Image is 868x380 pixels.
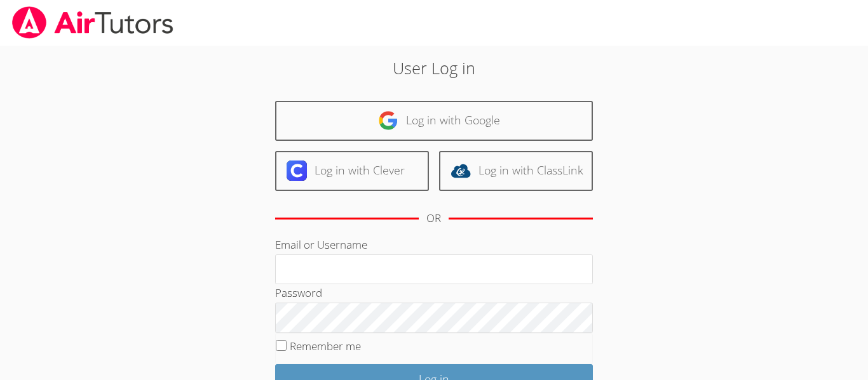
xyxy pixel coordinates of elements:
h2: User Log in [200,56,668,80]
img: airtutors_banner-c4298cdbf04f3fff15de1276eac7730deb9818008684d7c2e4769d2f7ddbe033.png [11,6,175,39]
label: Password [275,285,322,300]
label: Email or Username [275,237,367,252]
label: Remember me [290,339,361,353]
a: Log in with ClassLink [439,151,593,191]
div: OR [426,209,441,228]
img: classlink-logo-d6bb404cc1216ec64c9a2012d9dc4662098be43eaf13dc465df04b49fa7ab582.svg [451,161,471,181]
img: google-logo-50288ca7cdecda66e5e0955fdab243c47b7ad437acaf1139b6f446037453330a.svg [378,110,398,131]
a: Log in with Clever [275,151,429,191]
a: Log in with Google [275,101,593,141]
img: clever-logo-6eab21bc6e7a338710f1a6ff85c0baf02591cd810cc4098c63d3a4b26e2feb20.svg [287,161,307,181]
